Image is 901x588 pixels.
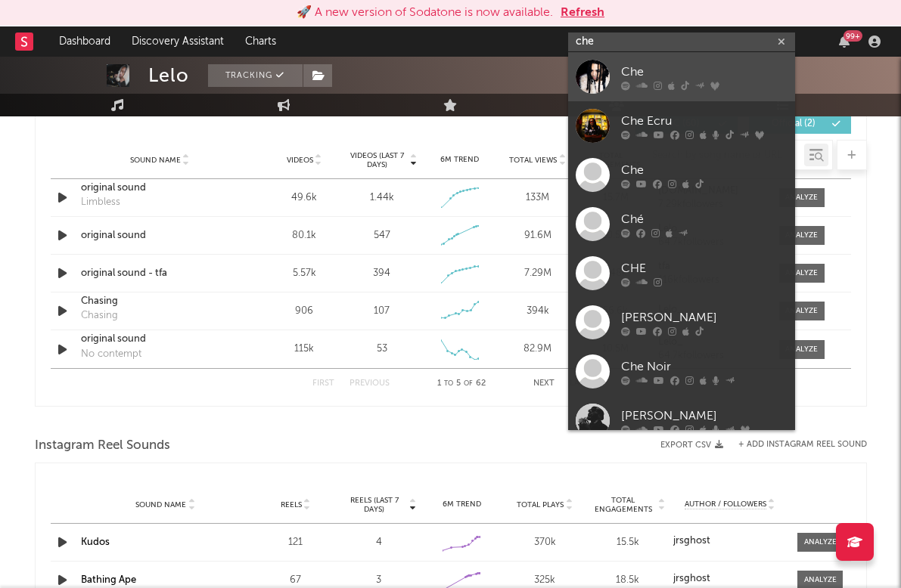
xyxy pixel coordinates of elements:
a: Ché [568,200,795,249]
div: 91.6M [502,228,573,243]
span: Total Engagements [590,496,657,514]
span: Sound Name [135,500,186,509]
div: 394k [502,304,573,319]
button: + Add Instagram Reel Sound [738,441,867,449]
div: 121 [258,535,334,550]
input: Search for artists [568,32,795,51]
div: Lelo [148,64,189,87]
a: Kudos [81,537,110,547]
span: to [444,380,453,387]
div: 99 + [844,30,862,42]
button: Previous [350,379,390,388]
a: Che [568,52,795,101]
a: Charts [235,26,287,57]
a: original sound [81,332,239,347]
a: original sound [81,181,239,196]
button: First [312,379,334,388]
div: Che [621,161,788,179]
div: 1 5 62 [420,375,503,393]
div: 547 [374,228,390,243]
div: Che Noir [621,357,788,376]
a: Che Noir [568,347,795,396]
div: 115k [269,342,340,357]
div: Ché [621,210,788,228]
div: 107 [374,304,390,319]
span: Total Plays [517,500,564,509]
button: Refresh [561,4,604,22]
div: 49.6k [269,190,340,206]
a: Dashboard [48,26,121,57]
span: Reels [281,500,302,509]
a: CHE [568,249,795,298]
div: No contempt [81,347,141,362]
div: Limbless [81,195,120,210]
div: Chasing [81,308,118,323]
div: CHE [621,259,788,277]
a: original sound [81,228,239,243]
div: [PERSON_NAME] [621,407,788,425]
div: Che Ecru [621,112,788,130]
a: Chasing [81,294,239,309]
a: [PERSON_NAME] [568,396,795,445]
button: Tracking [208,64,303,87]
button: Export CSV [660,441,723,450]
div: 133M [502,190,573,206]
div: 82.9M [502,342,573,357]
div: 394 [373,266,390,281]
div: + Add Instagram Reel Sound [723,441,867,449]
div: 15.5k [590,535,666,550]
a: jrsghost [673,574,787,584]
button: Next [533,379,555,388]
div: 67 [258,573,334,588]
div: 80.1k [269,228,340,243]
button: Official(2) [749,114,851,134]
button: 99+ [839,36,850,48]
div: 53 [377,342,387,357]
div: 906 [269,304,340,319]
div: 5.57k [269,266,340,281]
a: jrsghost [673,536,787,546]
span: Author / Followers [685,500,766,509]
div: 🚀 A new version of Sodatone is now available. [297,4,553,22]
div: 1.44k [370,190,394,206]
a: Bathing Ape [81,575,136,585]
div: 18.5k [590,573,666,588]
div: 325k [507,573,583,588]
div: 4 [341,535,417,550]
div: 3 [341,573,417,588]
div: Che [621,63,788,81]
a: original sound - tfa [81,266,239,281]
div: 7.29M [502,266,573,281]
a: Discovery Assistant [121,26,235,57]
strong: jrsghost [673,574,710,583]
div: [PERSON_NAME] [621,308,788,326]
a: [PERSON_NAME] [568,298,795,347]
a: Che [568,150,795,200]
span: Instagram Reel Sounds [35,437,170,455]
a: Che Ecru [568,101,795,150]
strong: jrsghost [673,536,710,546]
div: 6M Trend [424,499,500,510]
div: 370k [507,535,583,550]
span: of [464,380,473,387]
span: Reels (last 7 days) [341,496,408,514]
